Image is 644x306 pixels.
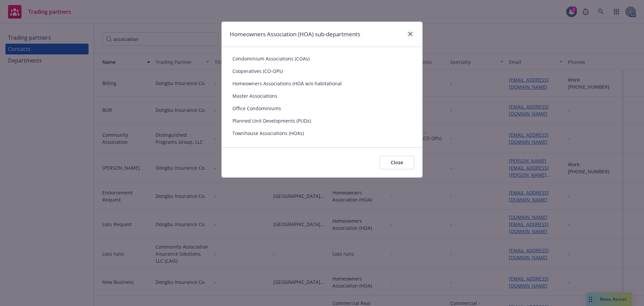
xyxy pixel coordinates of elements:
a: close [406,30,414,38]
span: Condominium Associations (COAs) [232,55,412,62]
span: Townhouse Associations (HOAs) [232,130,412,137]
span: Planned Unit Developments (PUDs) [232,117,412,124]
span: Homeowners Associations (HOA w/o habitational [232,80,412,87]
h1: Homeowners Association (HOA) sub-departments [230,30,360,39]
span: Office Condominiums [232,105,412,112]
span: Close [391,159,403,166]
span: Cooperatives (CO-OPs) [232,68,412,75]
button: Close [380,156,414,169]
span: Master Associations [232,92,412,99]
